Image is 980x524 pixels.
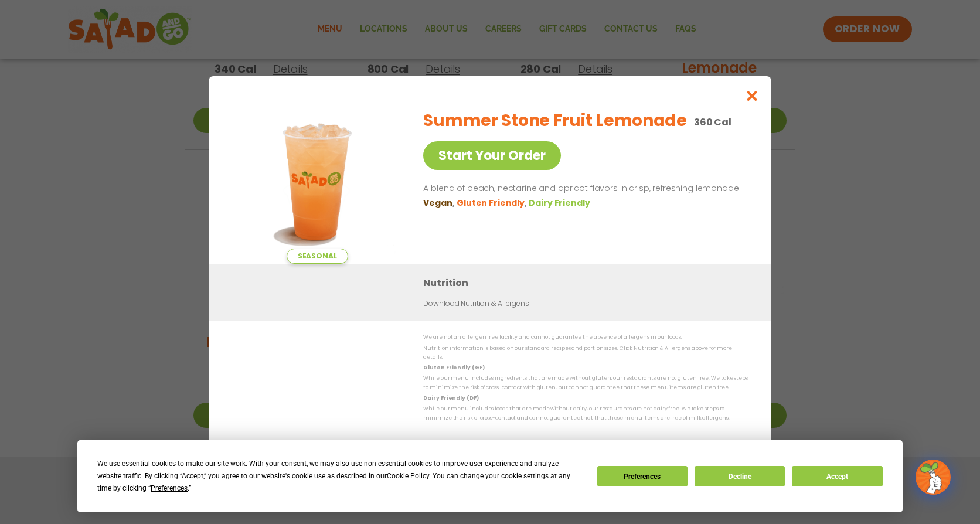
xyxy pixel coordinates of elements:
[597,466,688,486] button: Preferences
[423,275,754,290] h3: Nutrition
[423,197,457,209] li: Vegan
[694,115,731,130] p: 360 Cal
[387,472,429,480] span: Cookie Policy
[423,141,561,170] a: Start Your Order
[77,440,903,512] div: Cookie Consent Prompt
[423,298,529,309] a: Download Nutrition & Allergens
[423,108,686,133] h2: Summer Stone Fruit Lemonade
[235,100,399,264] img: Featured product photo for Summer Stone Fruit Lemonade
[423,394,478,401] strong: Dairy Friendly (DF)
[917,461,950,494] img: wpChatIcon
[733,76,771,115] button: Close modal
[423,364,484,371] strong: Gluten Friendly (GF)
[529,197,592,209] li: Dairy Friendly
[695,466,785,486] button: Decline
[423,374,748,392] p: While our menu includes ingredients that are made without gluten, our restaurants are not gluten ...
[97,458,583,495] div: We use essential cookies to make our site work. With your consent, we may also use non-essential ...
[151,484,188,492] span: Preferences
[423,333,748,342] p: We are not an allergen free facility and cannot guarantee the absence of allergens in our foods.
[423,344,748,362] p: Nutrition information is based on our standard recipes and portion sizes. Click Nutrition & Aller...
[792,466,882,486] button: Accept
[423,404,748,423] p: While our menu includes foods that are made without dairy, our restaurants are not dairy free. We...
[423,182,743,196] p: A blend of peach, nectarine and apricot flavors in crisp, refreshing lemonade.
[457,197,529,209] li: Gluten Friendly
[287,249,348,264] span: Seasonal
